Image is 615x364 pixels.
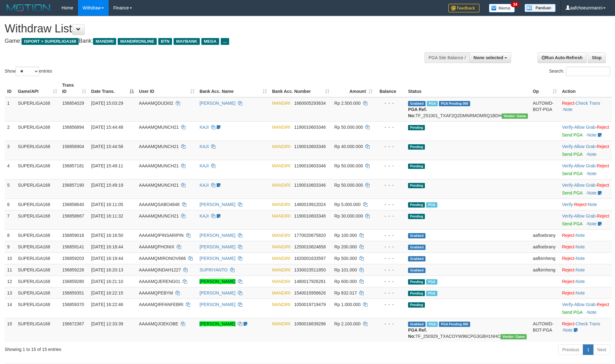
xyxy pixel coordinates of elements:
[294,321,326,326] span: Copy 1090016639296 to clipboard
[272,144,290,149] span: MANDIRI
[334,202,361,207] span: Rp 5.000.000
[378,255,403,261] div: - - -
[294,233,326,238] span: Copy 1770020675820 to clipboard
[62,202,84,207] span: 156858640
[470,52,511,63] button: None selected
[408,101,426,106] span: Grabbed
[199,244,235,249] a: [PERSON_NAME]
[587,152,597,157] a: Note
[378,321,403,327] div: - - -
[576,290,585,295] a: Note
[221,38,229,45] span: ...
[562,221,582,226] a: Send PGA
[5,275,15,287] td: 12
[511,2,519,7] span: 34
[62,213,84,218] span: 156858667
[62,267,84,272] span: 156859226
[15,318,60,342] td: SUPERLIGA168
[597,183,609,188] a: Reject
[574,202,587,207] a: Reject
[5,160,15,179] td: 4
[574,183,597,188] span: ·
[427,101,438,106] span: Marked by aafsoycanthlai
[597,213,609,218] a: Reject
[559,241,612,252] td: ·
[562,302,573,307] a: Verify
[562,101,574,106] a: Reject
[559,97,612,122] td: · ·
[587,171,597,176] a: Note
[408,214,425,219] span: Pending
[139,256,186,261] span: AAAAMQMIRONOV666
[597,144,609,149] a: Reject
[334,256,357,261] span: Rp 500.000
[530,97,560,122] td: AUTOWD-BOT-PGA
[427,322,438,327] span: Marked by aafsengchandara
[15,97,60,122] td: SUPERLIGA168
[408,144,425,150] span: Pending
[199,233,235,238] a: [PERSON_NAME]
[91,267,123,272] span: [DATE] 16:20:13
[530,241,560,252] td: aafloebrany
[562,132,582,137] a: Send PGA
[574,125,595,130] a: Allow Grab
[408,302,425,308] span: Pending
[426,279,437,285] span: Marked by aafsoycanthlai
[559,160,612,179] td: · ·
[559,179,612,199] td: · ·
[199,163,209,168] a: KAJI
[5,141,15,160] td: 3
[378,213,403,219] div: - - -
[576,279,585,284] a: Note
[62,244,84,249] span: 156859141
[408,256,426,261] span: Grabbed
[538,52,587,63] a: Run Auto-Refresh
[559,299,612,318] td: · ·
[408,233,426,238] span: Grabbed
[91,101,123,106] span: [DATE] 15:03:29
[199,302,235,307] a: [PERSON_NAME]
[5,179,15,199] td: 5
[62,279,84,284] span: 156859280
[91,321,123,326] span: [DATE] 12:33:39
[378,290,403,296] div: - - -
[408,107,427,118] b: PGA Ref. No:
[562,183,573,188] a: Verify
[439,322,470,327] span: PGA Pending
[197,79,269,97] th: Bank Acc. Name: activate to sort column ascending
[562,310,582,315] a: Send PGA
[15,121,60,141] td: SUPERLIGA168
[91,279,123,284] span: [DATE] 16:21:10
[93,38,116,45] span: MANDIRI
[576,233,585,238] a: Note
[334,233,357,238] span: Rp 100.000
[559,199,612,210] td: · ·
[334,244,357,249] span: Rp 200.000
[562,202,573,207] a: Verify
[5,22,404,35] h1: Withdraw List
[378,267,403,273] div: - - -
[201,38,219,45] span: MEGA
[272,279,290,284] span: MANDIRI
[334,163,363,168] span: Rp 50.000.000
[91,302,123,307] span: [DATE] 16:22:46
[408,183,425,188] span: Pending
[378,163,403,169] div: - - -
[294,202,326,207] span: Copy 1480019912024 to clipboard
[406,79,530,97] th: Status
[334,321,361,326] span: Rp 2.100.000
[530,229,560,241] td: aafloebrany
[294,144,326,149] span: Copy 1190010603346 to clipboard
[139,290,173,295] span: AAAAMQPEBYM
[294,256,326,261] span: Copy 1620001633597 to clipboard
[294,244,326,249] span: Copy 1250010624658 to clipboard
[334,101,361,106] span: Rp 2.500.000
[574,302,597,307] span: ·
[378,301,403,308] div: - - -
[408,291,425,296] span: Pending
[559,79,612,97] th: Action
[199,125,209,130] a: KAJI
[272,244,290,249] span: MANDIRI
[139,233,184,238] span: AAAAMQIPINSARIPIN
[294,125,326,130] span: Copy 1190010603346 to clipboard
